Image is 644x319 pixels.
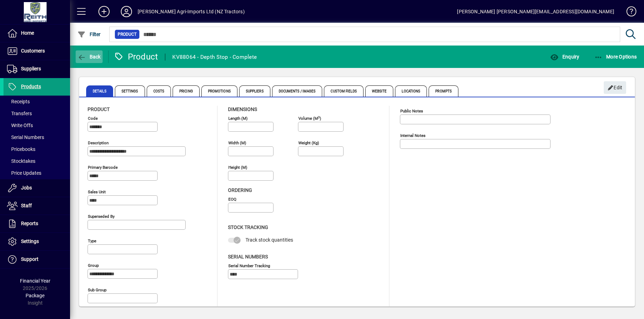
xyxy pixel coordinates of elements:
[4,60,70,78] a: Suppliers
[88,165,118,170] mat-label: Primary barcode
[239,85,270,97] span: Suppliers
[88,140,109,145] mat-label: Description
[118,31,137,38] span: Product
[21,238,39,244] span: Settings
[88,214,115,219] mat-label: Superseded by
[21,66,41,71] span: Suppliers
[173,85,200,97] span: Pricing
[7,170,41,176] span: Price Updates
[228,224,268,230] span: Stock Tracking
[4,167,70,179] a: Price Updates
[138,6,245,17] div: [PERSON_NAME] Agri-Imports Ltd (NZ Tractors)
[20,278,50,284] span: Financial Year
[7,111,32,116] span: Transfers
[4,143,70,155] a: Pricebooks
[172,51,257,63] div: KV88064 - Depth Stop - Complete
[4,155,70,167] a: Stocktakes
[76,50,103,63] button: Back
[88,287,106,292] mat-label: Sub group
[228,254,268,259] span: Serial Numbers
[4,108,70,119] a: Transfers
[115,85,145,97] span: Settings
[4,25,70,42] a: Home
[593,50,639,63] button: More Options
[400,109,423,113] mat-label: Public Notes
[457,6,614,17] div: [PERSON_NAME] [PERSON_NAME][EMAIL_ADDRESS][DOMAIN_NAME]
[77,32,101,37] span: Filter
[228,106,257,112] span: Dimensions
[147,85,171,97] span: Costs
[228,116,248,121] mat-label: Length (m)
[608,82,623,93] span: Edit
[7,158,35,164] span: Stocktakes
[621,1,635,24] a: Knowledge Base
[4,42,70,60] a: Customers
[21,203,32,208] span: Staff
[7,123,33,128] span: Write Offs
[228,187,252,193] span: Ordering
[77,54,101,60] span: Back
[272,85,323,97] span: Documents / Images
[550,54,579,60] span: Enquiry
[324,85,363,97] span: Custom Fields
[298,140,319,145] mat-label: Weight (Kg)
[228,165,247,170] mat-label: Height (m)
[548,50,581,63] button: Enquiry
[88,238,96,243] mat-label: Type
[4,251,70,268] a: Support
[4,131,70,143] a: Serial Numbers
[7,146,35,152] span: Pricebooks
[88,263,99,268] mat-label: Group
[400,133,425,138] mat-label: Internal Notes
[4,96,70,108] a: Receipts
[114,51,158,62] div: Product
[4,119,70,131] a: Write Offs
[76,28,103,41] button: Filter
[201,85,237,97] span: Promotions
[7,99,30,104] span: Receipts
[594,54,637,60] span: More Options
[4,197,70,215] a: Staff
[4,233,70,250] a: Settings
[26,293,44,298] span: Package
[21,48,45,54] span: Customers
[604,81,626,94] button: Edit
[228,140,246,145] mat-label: Width (m)
[21,221,38,226] span: Reports
[93,5,115,18] button: Add
[395,85,427,97] span: Locations
[70,50,109,63] app-page-header-button: Back
[365,85,394,97] span: Website
[7,134,44,140] span: Serial Numbers
[245,237,293,243] span: Track stock quantities
[228,197,236,202] mat-label: EOQ
[21,30,34,36] span: Home
[86,85,113,97] span: Details
[88,189,106,194] mat-label: Sales unit
[228,263,270,268] mat-label: Serial Number tracking
[88,106,110,112] span: Product
[88,116,98,121] mat-label: Code
[21,185,32,190] span: Jobs
[4,179,70,197] a: Jobs
[298,116,321,121] mat-label: Volume (m )
[429,85,458,97] span: Prompts
[21,256,39,262] span: Support
[21,84,41,89] span: Products
[318,115,320,119] sup: 3
[115,5,138,18] button: Profile
[4,215,70,233] a: Reports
